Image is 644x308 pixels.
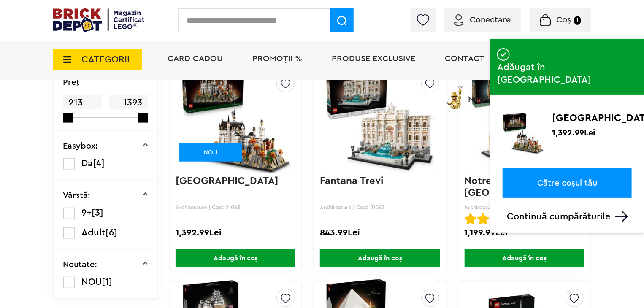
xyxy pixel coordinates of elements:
p: Easybox: [63,142,98,150]
a: [GEOGRAPHIC_DATA] [176,176,279,186]
p: Architecture | Cod: 21063 [176,204,295,211]
a: Conectare [454,16,511,24]
a: Notre-Dame de [GEOGRAPHIC_DATA] [465,176,568,198]
small: 1 [574,16,581,25]
p: [GEOGRAPHIC_DATA] [552,113,632,124]
span: NOU [82,277,102,286]
img: Evaluare cu stele [477,213,489,225]
p: Vârstă: [63,191,91,200]
span: Da [82,159,93,168]
a: Fantana Trevi [320,176,383,186]
div: NOU [179,143,242,162]
img: Evaluare cu stele [465,213,476,225]
a: Adaugă în coș [459,249,590,267]
div: 843.99Lei [320,227,440,238]
a: Către coșul tău [503,168,632,198]
span: Adaugă în coș [465,249,584,267]
div: 1,392.99Lei [176,227,295,238]
span: Adaugă în coș [176,249,295,267]
img: Arrow%20-%20Down.svg [615,211,628,222]
img: Castelul Neuschwanstein [503,113,544,154]
div: 1,199.99Lei [465,227,584,238]
a: Contact [445,54,484,63]
span: Adaugă în coș [320,249,440,267]
span: Magazine Certificate LEGO® [468,84,578,103]
span: [6] [106,228,118,237]
a: Adaugă în coș [314,249,446,267]
span: Coș [557,16,571,24]
span: [1] [102,277,113,286]
img: Castelul Neuschwanstein [180,59,291,177]
a: Adaugă în coș [170,249,301,267]
p: Architecture | Cod: 21061 [465,204,584,211]
img: addedtocart [490,105,498,113]
p: Continuă cumpărăturile [507,211,632,222]
img: Fantana Trevi [325,59,435,177]
p: Noutate: [63,260,97,269]
p: Architecture | Cod: 21062 [320,204,440,211]
img: addedtocart [497,48,510,61]
span: [3] [92,208,104,217]
span: Conectare [470,16,511,24]
a: PROMOȚII % [252,54,302,63]
span: Adult [82,228,106,237]
img: Notre-Dame de Paris [469,59,580,177]
p: 1,392.99Lei [552,127,595,136]
a: Card Cadou [168,54,223,63]
span: CATEGORII [81,55,130,64]
span: Adăugat în [GEOGRAPHIC_DATA] [497,61,637,86]
span: [4] [93,159,105,168]
span: 9+ [82,208,92,217]
a: Produse exclusive [332,54,415,63]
